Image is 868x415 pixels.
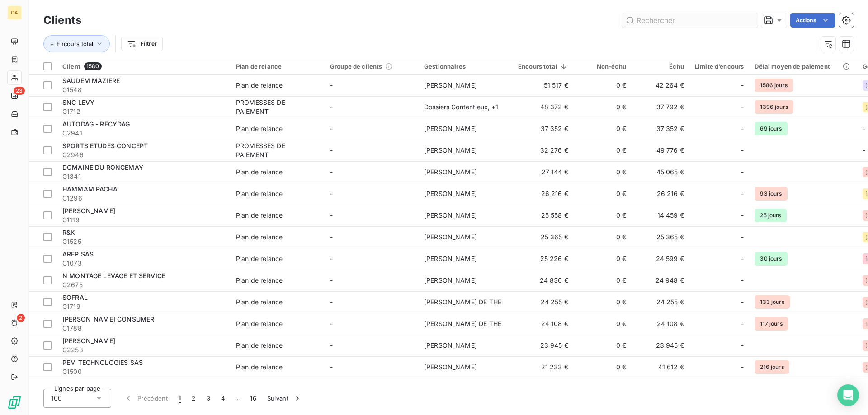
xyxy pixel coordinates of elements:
td: 37 352 € [513,118,574,140]
span: - [330,233,333,241]
div: Plan de relance [236,341,283,350]
span: 1586 jours [755,79,793,92]
button: 1 [173,389,186,408]
span: - [741,233,744,242]
span: - [741,146,744,155]
td: 24 948 € [632,270,689,291]
span: [PERSON_NAME] [424,125,477,132]
td: 24 830 € [513,270,574,291]
td: 0 € [574,75,632,96]
span: 69 jours [755,122,787,135]
span: AREP SAS [62,250,94,258]
button: Actions [790,13,835,28]
div: Plan de relance [236,254,283,263]
td: 0 € [632,378,689,400]
div: Échu [637,63,684,70]
span: - [863,146,865,154]
span: - [741,254,744,263]
span: 133 jours [755,295,789,309]
span: [PERSON_NAME] [424,211,477,219]
span: - [330,211,333,219]
span: [PERSON_NAME] [424,168,477,176]
div: Plan de relance [236,189,283,198]
div: Non-échu [579,63,626,70]
td: 25 365 € [513,226,574,248]
div: Plan de relance [236,81,283,90]
span: [PERSON_NAME] [62,207,115,214]
div: Plan de relance [236,168,283,177]
td: 24 599 € [632,248,689,270]
td: 37 352 € [632,118,689,140]
span: [PERSON_NAME] CONSUMER [62,315,154,323]
span: 117 jours [755,317,788,331]
div: Plan de relance [236,298,283,307]
td: 45 065 € [632,161,689,183]
span: 1580 [84,62,102,70]
span: - [741,319,744,328]
span: - [330,255,333,262]
span: 30 jours [755,252,787,266]
span: - [741,168,744,177]
button: Précédent [118,389,173,408]
td: 25 226 € [513,248,574,270]
td: 27 144 € [513,161,574,183]
td: 20 698 € [513,378,574,400]
button: 3 [201,389,216,408]
span: C1500 [62,367,225,376]
span: - [330,81,333,89]
div: Plan de relance [236,211,283,220]
span: - [330,298,333,306]
span: - [741,103,744,112]
span: [PERSON_NAME] [424,233,477,241]
span: C1119 [62,215,225,224]
td: 24 108 € [513,313,574,335]
button: 2 [186,389,201,408]
span: - [330,125,333,132]
span: - [330,320,333,327]
span: 100 [51,394,62,403]
span: [PERSON_NAME] [424,255,477,262]
button: 16 [245,389,262,408]
td: 37 792 € [632,96,689,118]
td: 23 945 € [632,335,689,356]
span: 2 [17,314,25,322]
button: Encours total [43,35,110,52]
td: 24 255 € [632,291,689,313]
span: PEM TECHNOLOGIES SAS [62,359,143,366]
td: 0 € [574,118,632,140]
span: C2941 [62,129,225,138]
td: 0 € [574,270,632,291]
span: SPORTS ETUDES CONCEPT [62,142,148,149]
td: 0 € [574,356,632,378]
span: AUTODAG - RECYDAG [62,120,130,128]
span: Client [62,63,80,70]
span: RAVET [62,380,83,388]
span: SOFRAL [62,294,88,301]
span: - [741,81,744,90]
span: - [330,190,333,197]
div: Encours total [518,63,568,70]
span: - [741,189,744,198]
div: Open Intercom Messenger [837,384,859,406]
span: C2946 [62,150,225,159]
td: 23 945 € [513,335,574,356]
img: Logo LeanPay [7,395,22,410]
button: Filtrer [121,37,163,51]
span: Groupe de clients [330,63,382,70]
div: Plan de relance [236,124,283,133]
td: 21 233 € [513,356,574,378]
span: SAUDEM MAZIERE [62,77,120,84]
div: Limite d’encours [695,63,744,70]
span: - [330,276,333,284]
td: 0 € [574,226,632,248]
td: 0 € [574,161,632,183]
div: PROMESSES DE PAIEMENT [236,98,319,116]
input: Rechercher [622,13,758,28]
span: C1525 [62,237,225,246]
span: - [863,125,865,132]
span: [PERSON_NAME] [424,363,477,371]
span: C1788 [62,324,225,333]
span: … [230,391,245,406]
td: 0 € [574,96,632,118]
span: 23 [14,87,25,95]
